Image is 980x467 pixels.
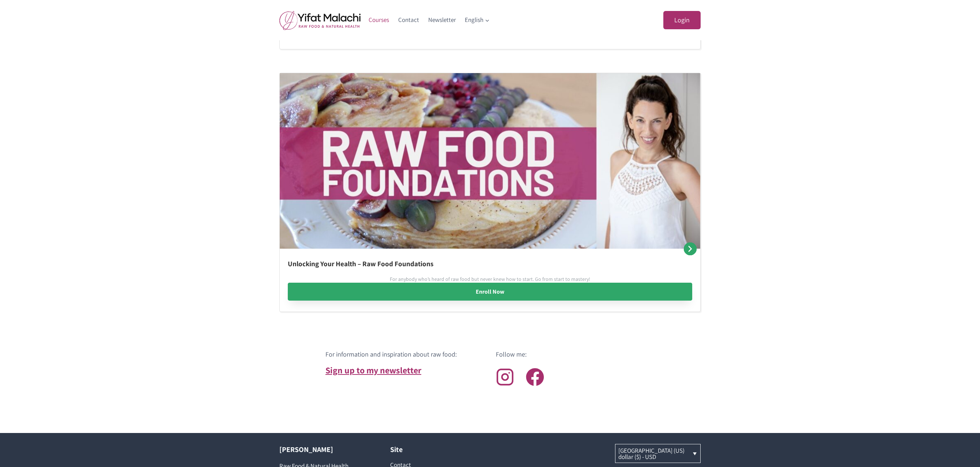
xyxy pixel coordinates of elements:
[394,11,424,29] a: Contact
[423,11,460,29] a: Newsletter
[325,349,457,359] h6: For information and inspiration about raw food:
[279,11,361,30] img: yifat_logo41_en.png
[615,444,701,462] a: [GEOGRAPHIC_DATA] (US) dollar ($) - USD
[663,11,701,30] a: Login
[364,11,494,29] nav: Primary
[288,259,433,268] a: Unlocking Your Health – Raw Food Foundations
[325,364,421,376] a: Sign up to my newsletter
[364,11,394,29] a: Courses
[460,11,494,29] button: Child menu of English
[390,444,479,455] h2: Site
[288,283,692,301] a: Enroll Now: Unlocking Your Health – Raw Food Foundations
[280,73,700,249] img: Unlocking Your Health – Raw Food Foundations
[390,275,590,283] p: For anybody who’s heard of raw food but never knew how to start. Go from start to mastery!
[496,349,527,359] h6: Follow me:
[279,444,368,455] h2: [PERSON_NAME]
